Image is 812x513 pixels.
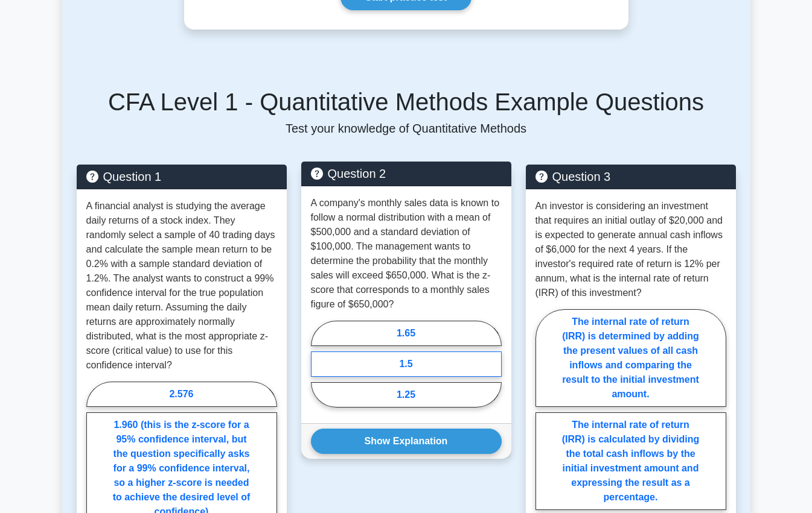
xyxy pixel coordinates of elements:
[535,309,726,407] label: The internal rate of return (IRR) is determined by adding the present values of all cash inflows ...
[311,196,502,312] p: A company's monthly sales data is known to follow a normal distribution with a mean of $500,000 a...
[77,121,736,136] p: Test your knowledge of Quantitative Methods
[86,169,277,184] h5: Question 1
[535,169,726,184] h5: Question 3
[535,199,726,300] p: An investor is considering an investment that requires an initial outlay of $20,000 and is expect...
[86,199,277,373] p: A financial analyst is studying the average daily returns of a stock index. They randomly select ...
[311,382,502,408] label: 1.25
[311,321,502,346] label: 1.65
[311,429,502,454] button: Show Explanation
[311,351,502,377] label: 1.5
[535,412,726,510] label: The internal rate of return (IRR) is calculated by dividing the total cash inflows by the initial...
[77,87,736,116] h5: CFA Level 1 - Quantitative Methods Example Questions
[311,166,502,181] h5: Question 2
[86,382,277,407] label: 2.576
